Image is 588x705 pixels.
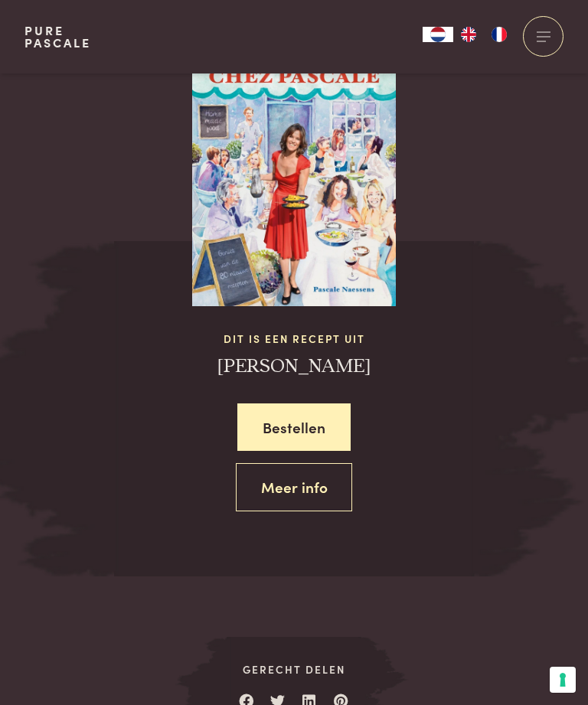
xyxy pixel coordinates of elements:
[423,27,514,42] aside: Language selected: Nederlands
[114,331,474,347] span: Dit is een recept uit
[423,27,453,42] div: Language
[236,463,353,511] a: Meer info
[114,354,474,379] h3: [PERSON_NAME]
[423,27,453,42] a: NL
[453,27,514,42] ul: Language list
[550,667,576,693] button: Uw voorkeuren voor toestemming voor trackingtechnologieën
[24,24,91,49] a: PurePascale
[237,403,351,452] a: Bestellen
[453,27,484,42] a: EN
[227,661,361,677] span: Gerecht delen
[484,27,514,42] a: FR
